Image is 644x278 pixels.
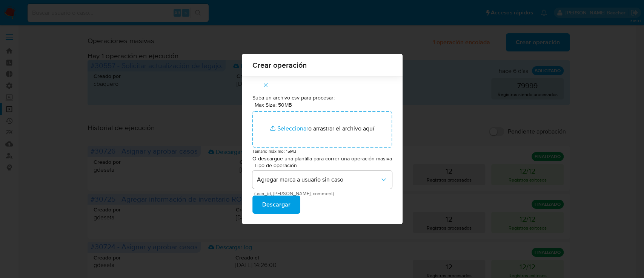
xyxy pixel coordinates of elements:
p: Suba un archivo csv para procesar: [252,94,392,102]
span: Tipo de operación [254,163,394,168]
small: Tamaño máximo: 15MB [252,148,296,154]
button: Descargar [252,196,300,214]
span: Agregar marca a usuario sin caso [257,176,380,183]
label: Max Size: 50MB [255,101,292,108]
button: Agregar marca a usuario sin caso [252,171,392,189]
span: (user_id, [PERSON_NAME], comment) [254,192,393,196]
p: O descargue una plantilla para correr una operación masiva [252,155,392,163]
span: Descargar [262,196,290,213]
span: Crear operación [252,61,392,69]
